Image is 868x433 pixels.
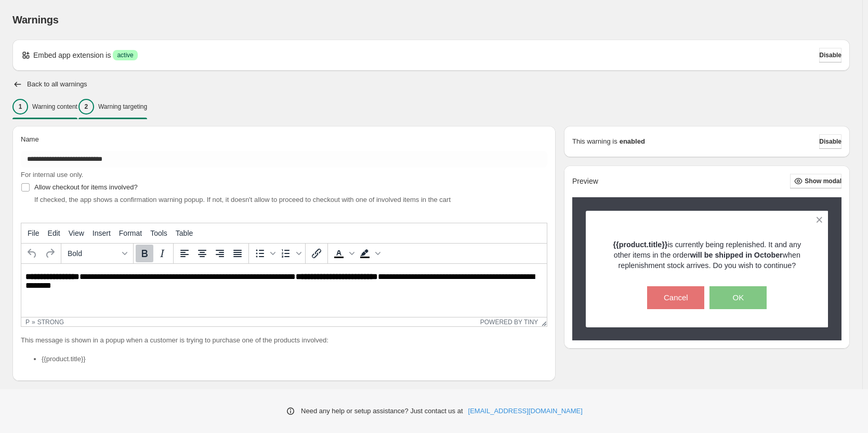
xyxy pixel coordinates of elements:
[37,319,64,326] div: strong
[480,319,538,326] a: Powered by Tiny
[63,245,131,262] button: Formats
[117,51,133,59] span: active
[308,245,325,262] button: Insert/edit link
[211,245,229,262] button: Align right
[27,80,87,88] h2: Back to all warnings
[119,229,142,237] span: Format
[251,245,277,262] div: Bullet list
[604,239,810,271] p: is currently being replenished. It and any other items in the order when replenishment stock arri...
[41,245,59,262] button: Redo
[790,174,841,188] button: Show modal
[25,319,30,326] div: p
[136,245,153,262] button: Bold
[28,229,40,237] span: File
[32,103,77,111] p: Warning content
[21,171,83,179] span: For internal use only.
[647,286,704,309] button: Cancel
[819,48,841,62] button: Disable
[42,354,547,364] li: {{product.title}}
[78,99,94,114] div: 2
[229,245,246,262] button: Justify
[572,136,617,147] p: This warning is
[819,134,841,149] button: Disable
[78,96,147,118] button: 2Warning targeting
[176,245,193,262] button: Align left
[805,177,841,185] span: Show modal
[21,135,39,143] span: Name
[613,240,668,249] strong: {{product.title}}
[356,245,382,262] div: Background color
[176,229,193,237] span: Table
[709,286,767,309] button: OK
[620,136,645,147] strong: enabled
[819,137,841,146] span: Disable
[69,229,84,237] span: View
[153,245,171,262] button: Italic
[33,50,111,60] p: Embed app extension is
[819,51,841,59] span: Disable
[572,177,598,186] h2: Preview
[21,264,547,317] iframe: Rich Text Area
[12,96,77,118] button: 1Warning content
[538,317,547,326] div: Resize
[48,229,60,237] span: Edit
[21,335,547,346] p: This message is shown in a popup when a customer is trying to purchase one of the products involved:
[12,14,59,26] span: Warnings
[98,103,147,111] p: Warning targeting
[34,196,451,203] span: If checked, the app shows a confirmation warning popup. If not, it doesn't allow to proceed to ch...
[12,99,28,114] div: 1
[468,406,583,416] a: [EMAIL_ADDRESS][DOMAIN_NAME]
[93,229,111,237] span: Insert
[193,245,211,262] button: Align center
[690,251,783,259] strong: will be shipped in October
[330,245,356,262] div: Text color
[150,229,167,237] span: Tools
[68,249,119,258] span: Bold
[277,245,303,262] div: Numbered list
[32,319,35,326] div: »
[23,245,41,262] button: Undo
[34,183,138,191] span: Allow checkout for items involved?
